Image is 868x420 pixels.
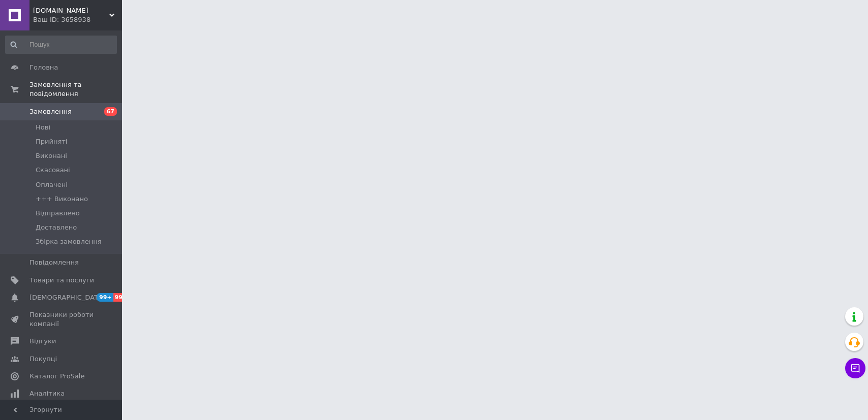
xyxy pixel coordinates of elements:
span: Відгуки [29,337,56,346]
div: Ваш ID: 3658938 [33,15,122,24]
span: [DEMOGRAPHIC_DATA] [29,293,105,302]
span: Відправлено [36,209,80,218]
span: Оплачені [36,180,68,189]
span: Головна [29,63,58,72]
span: Виконані [36,151,67,160]
span: Показники роботи компанії [29,310,94,329]
span: Скасовані [36,166,70,175]
input: Пошук [5,36,117,54]
span: 67 [104,107,117,116]
span: Замовлення та повідомлення [29,80,122,99]
span: Аналітика [29,389,65,398]
span: Товари та послуги [29,276,94,285]
span: Нові [36,123,50,132]
span: Доставлено [36,223,77,232]
button: Чат з покупцем [845,358,865,378]
span: 99+ [97,293,113,302]
span: AUTO-LINE.in.ua [33,6,109,15]
span: 99+ [113,293,130,302]
span: Замовлення [29,107,72,116]
span: Покупці [29,354,57,364]
span: Збірка замовлення [36,237,102,246]
span: Прийняті [36,137,67,146]
span: Каталог ProSale [29,372,84,381]
span: Повідомлення [29,258,79,267]
span: +++ Виконано [36,195,88,204]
